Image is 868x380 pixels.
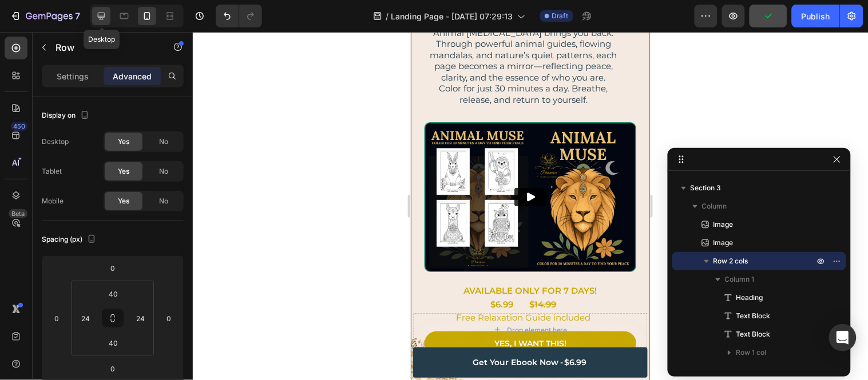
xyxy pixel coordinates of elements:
[118,137,129,147] span: Yes
[56,41,153,54] p: Row
[802,10,830,22] div: Publish
[48,310,65,327] input: 0
[702,201,727,212] span: Column
[691,182,722,194] span: Section 3
[42,166,62,177] div: Tablet
[411,32,650,380] iframe: Design area
[736,310,771,322] span: Text Block
[159,137,168,147] span: No
[391,10,513,22] span: Landing Page - [DATE] 07:29:13
[102,285,125,302] input: 40px
[118,166,129,177] span: Yes
[714,255,748,267] span: Row 2 cols
[132,310,149,327] input: 24px
[386,10,389,22] span: /
[11,122,27,131] div: 450
[792,5,840,27] button: Publish
[736,329,771,340] span: Text Block
[42,232,98,247] div: Spacing (px)
[119,267,146,278] p: $
[42,108,92,123] div: Display on
[736,347,767,358] span: Row 1 col
[736,292,763,303] span: Heading
[57,70,89,82] p: Settings
[80,267,103,278] p: $6.99
[159,166,168,177] span: No
[15,91,224,239] img: Alt image
[5,5,85,27] button: 7
[118,196,129,206] span: Yes
[9,209,27,218] div: Beta
[160,310,177,327] input: 0
[552,11,569,21] span: Draft
[104,156,136,174] button: Play
[75,9,80,23] p: 7
[42,196,64,206] div: Mobile
[113,70,152,82] p: Advanced
[77,310,94,327] input: 24px
[829,324,857,351] div: Open Intercom Messenger
[15,51,211,73] p: Color for just 30 minutes a day. Breathe, release, and return to yourself.
[101,360,124,377] input: 0
[714,219,734,230] span: Image
[102,334,125,351] input: 40px
[124,267,146,278] s: 14.99
[42,137,69,147] div: Desktop
[101,259,124,277] input: 0
[216,5,262,27] div: Undo/Redo
[159,196,168,206] span: No
[714,237,734,249] span: Image
[15,253,224,265] p: AVAILABLE ONLY FOR 7 DAYS!
[725,274,755,285] span: Column 1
